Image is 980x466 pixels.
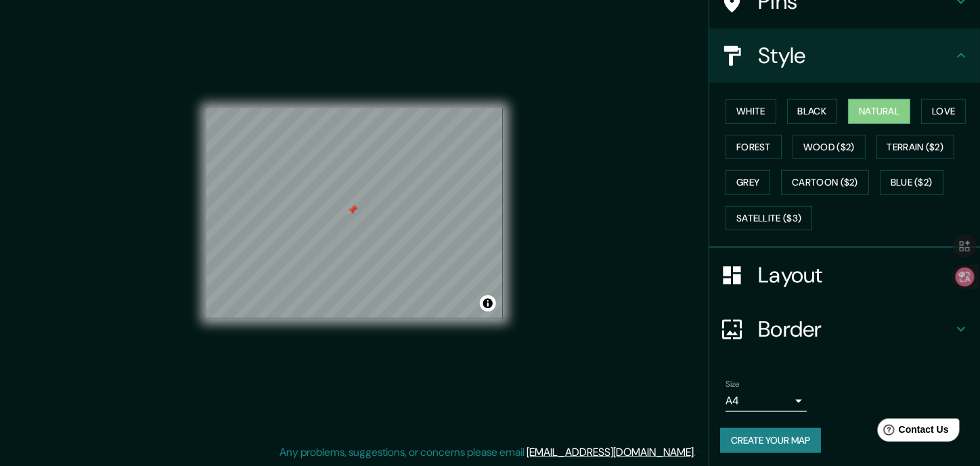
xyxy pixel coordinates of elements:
[860,413,965,451] iframe: Help widget launcher
[848,99,910,124] button: Natural
[880,170,943,195] button: Blue ($2)
[709,248,980,302] div: Layout
[726,206,812,231] button: Satellite ($3)
[527,445,694,459] a: [EMAIL_ADDRESS][DOMAIN_NAME]
[781,170,869,195] button: Cartoon ($2)
[787,99,838,124] button: Black
[876,135,955,160] button: Terrain ($2)
[726,135,782,160] button: Forest
[793,135,866,160] button: Wood ($2)
[206,108,503,318] canvas: Map
[698,444,700,461] div: .
[921,99,966,124] button: Love
[709,28,980,83] div: Style
[280,444,696,461] p: Any problems, suggestions, or concerns please email .
[758,42,953,69] h4: Style
[726,379,740,390] label: Size
[726,390,807,412] div: A4
[696,444,698,461] div: .
[758,261,953,289] h4: Layout
[726,170,770,195] button: Grey
[709,302,980,356] div: Border
[726,99,776,124] button: White
[758,316,953,343] h4: Border
[480,295,496,312] button: Toggle attribution
[720,428,821,453] button: Create your map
